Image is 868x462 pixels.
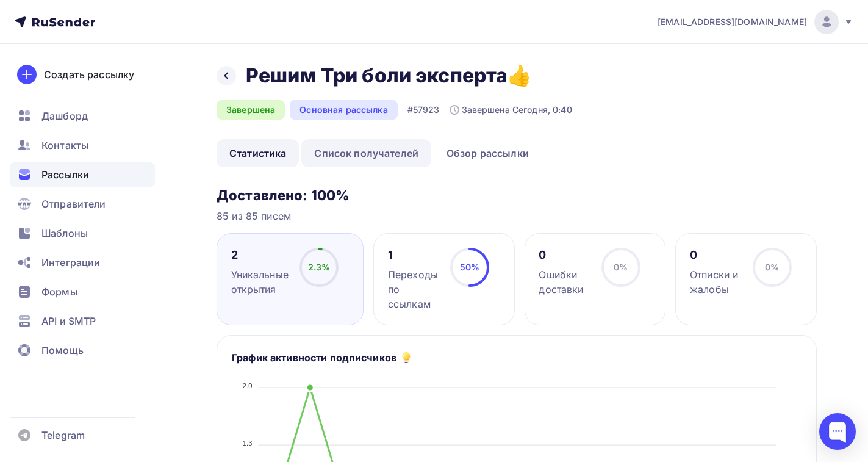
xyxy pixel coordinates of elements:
[41,343,84,358] span: Помощь
[301,139,431,167] a: Список получателей
[539,248,590,262] div: 0
[460,262,479,272] span: 50%
[41,255,100,270] span: Интеграции
[41,314,96,328] span: API и SMTP
[41,284,77,299] span: Формы
[450,104,572,116] div: Завершена Сегодня, 0:40
[44,67,134,82] div: Создать рассылку
[231,267,289,297] div: Уникальные открытия
[290,100,397,120] div: Основная рассылка
[217,139,299,167] a: Статистика
[217,100,285,120] div: Завершена
[614,262,628,272] span: 0%
[765,262,779,272] span: 0%
[231,248,289,262] div: 2
[41,167,89,182] span: Рассылки
[10,133,155,157] a: Контакты
[539,267,590,297] div: Ошибки доставки
[243,383,253,390] tspan: 2.0
[658,10,853,34] a: [EMAIL_ADDRESS][DOMAIN_NAME]
[388,248,440,262] div: 1
[308,262,331,272] span: 2.3%
[10,162,155,187] a: Рассылки
[690,267,742,297] div: Отписки и жалобы
[690,248,742,262] div: 0
[407,104,440,116] div: #57923
[41,138,88,153] span: Контакты
[658,16,807,28] span: [EMAIL_ADDRESS][DOMAIN_NAME]
[10,221,155,245] a: Шаблоны
[10,104,155,128] a: Дашборд
[388,267,440,311] div: Переходы по ссылкам
[41,109,88,123] span: Дашборд
[10,280,155,304] a: Формы
[41,197,106,211] span: Отправители
[246,63,532,88] h2: Решим Три боли эксперта👍
[243,440,253,447] tspan: 1.3
[41,428,85,442] span: Telegram
[232,350,396,365] h5: График активности подписчиков
[10,192,155,216] a: Отправители
[434,139,542,167] a: Обзор рассылки
[217,187,817,204] h3: Доставлено: 100%
[217,209,817,223] div: 85 из 85 писем
[41,226,88,240] span: Шаблоны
